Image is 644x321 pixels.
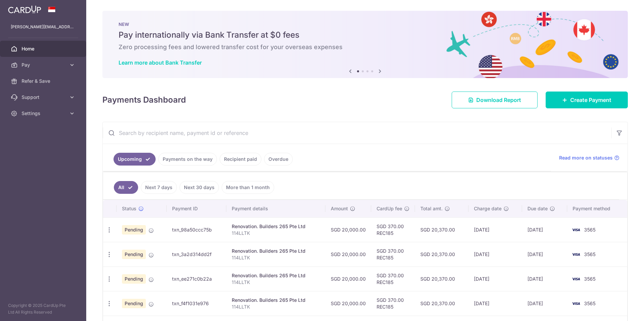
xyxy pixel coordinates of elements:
[415,217,468,242] td: SGD 20,370.00
[476,96,521,104] span: Download Report
[167,217,226,242] td: txn_98a50ccc75b
[469,266,522,291] td: [DATE]
[474,205,502,212] span: Charge date
[122,250,146,259] span: Pending
[232,223,320,230] div: Renovation. Builders 265 Pte Ltd
[122,205,136,212] span: Status
[232,248,320,254] div: Renovation. Builders 265 Pte Ltd
[415,291,468,316] td: SGD 20,370.00
[325,266,371,291] td: SGD 20,000.00
[22,78,66,84] span: Refer & Save
[331,205,348,212] span: Amount
[232,304,320,310] p: 114LLTK
[167,242,226,266] td: txn_3a2d314dd2f
[584,227,595,233] span: 3565
[522,266,567,291] td: [DATE]
[415,242,468,266] td: SGD 20,370.00
[371,242,415,266] td: SGD 370.00 REC185
[22,94,66,101] span: Support
[8,5,41,13] img: CardUp
[325,217,371,242] td: SGD 20,000.00
[232,254,320,261] p: 114LLTK
[119,30,612,40] h5: Pay internationally via Bank Transfer at $0 fees
[559,154,619,161] a: Read more on statuses
[119,22,612,27] p: NEW
[522,291,567,316] td: [DATE]
[325,291,371,316] td: SGD 20,000.00
[119,43,612,51] h6: Zero processing fees and lowered transfer cost for your overseas expenses
[569,226,583,234] img: Bank Card
[522,217,567,242] td: [DATE]
[102,11,628,78] img: Bank transfer banner
[522,242,567,266] td: [DATE]
[232,297,320,304] div: Renovation. Builders 265 Pte Ltd
[264,153,293,166] a: Overdue
[371,266,415,291] td: SGD 370.00 REC185
[377,205,402,212] span: CardUp fee
[167,200,226,217] th: Payment ID
[122,299,146,308] span: Pending
[167,291,226,316] td: txn_f4f1031e976
[119,59,202,66] a: Learn more about Bank Transfer
[102,94,186,106] h4: Payments Dashboard
[103,122,611,144] input: Search by recipient name, payment id or reference
[232,272,320,279] div: Renovation. Builders 265 Pte Ltd
[469,217,522,242] td: [DATE]
[584,300,595,306] span: 3565
[559,154,613,161] span: Read more on statuses
[220,153,261,166] a: Recipient paid
[415,266,468,291] td: SGD 20,370.00
[469,242,522,266] td: [DATE]
[469,291,522,316] td: [DATE]
[11,24,75,30] p: [PERSON_NAME][EMAIL_ADDRESS][DOMAIN_NAME]
[569,299,583,308] img: Bank Card
[584,276,595,282] span: 3565
[567,200,627,217] th: Payment method
[141,181,177,194] a: Next 7 days
[22,45,66,52] span: Home
[158,153,217,166] a: Payments on the way
[167,266,226,291] td: txn_ee271c0b22a
[122,225,146,235] span: Pending
[569,250,583,258] img: Bank Card
[114,181,138,194] a: All
[569,275,583,283] img: Bank Card
[546,92,628,108] a: Create Payment
[122,274,146,284] span: Pending
[226,200,325,217] th: Payment details
[222,181,274,194] a: More than 1 month
[570,96,611,104] span: Create Payment
[420,205,443,212] span: Total amt.
[22,110,66,117] span: Settings
[584,251,595,257] span: 3565
[452,92,538,108] a: Download Report
[232,230,320,237] p: 114LLTK
[232,279,320,286] p: 114LLTK
[325,242,371,266] td: SGD 20,000.00
[180,181,219,194] a: Next 30 days
[527,205,548,212] span: Due date
[114,153,156,166] a: Upcoming
[22,62,66,68] span: Pay
[371,291,415,316] td: SGD 370.00 REC185
[371,217,415,242] td: SGD 370.00 REC185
